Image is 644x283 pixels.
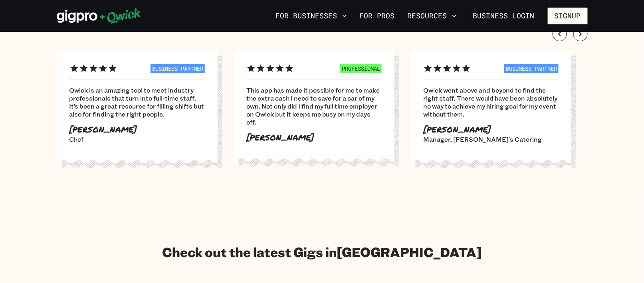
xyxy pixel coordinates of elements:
span: BUSINESS PARTNER [504,64,559,73]
p: [PERSON_NAME] [246,133,382,142]
span: Manager, [PERSON_NAME]'s Catering [423,135,542,143]
span: Chef [69,135,84,143]
button: Signup [548,8,588,24]
h2: Check out the latest Gigs in [GEOGRAPHIC_DATA] [57,244,588,260]
button: Resources [404,9,460,23]
button: For Businesses [273,9,350,23]
span: Qwick went above and beyond to find the right staff. There would have been absolutely no way to a... [423,86,559,118]
span: This app has made it possible for me to make the extra cash I need to save for a car of my own. N... [246,86,382,126]
span: Qwick is an amazing tool to meet industry professionals that turn into full-time staff. It’s been... [69,86,205,118]
a: Business Login [466,8,541,24]
p: [PERSON_NAME] [423,125,559,135]
span: BUSINESS PARTNER [151,64,205,73]
p: [PERSON_NAME] [69,125,205,135]
a: For Pros [357,9,398,23]
span: PROFESSIONAL [340,64,382,73]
